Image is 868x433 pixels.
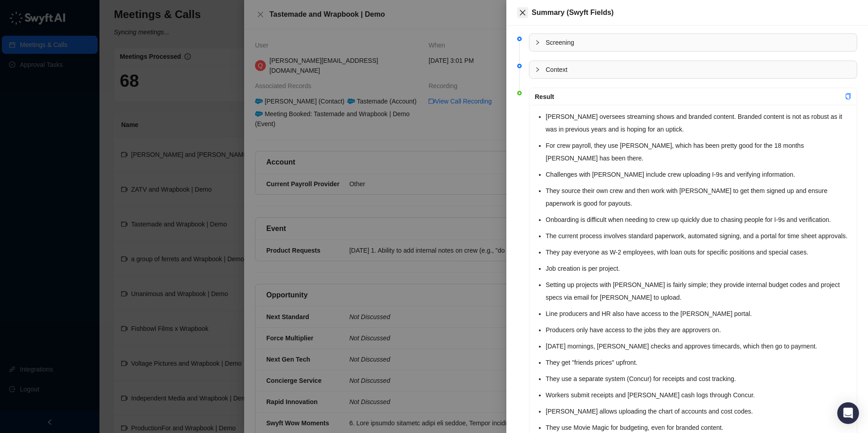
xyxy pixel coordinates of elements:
li: They pay everyone as W-2 employees, with loan outs for specific positions and special cases. [546,246,851,259]
span: Context [546,65,851,75]
div: Screening [529,34,857,51]
li: [DATE] mornings, [PERSON_NAME] checks and approves timecards, which then go to payment. [546,340,851,353]
li: [PERSON_NAME] allows uploading the chart of accounts and cost codes. [546,405,851,418]
li: Job creation is per project. [546,262,851,275]
span: Screening [546,38,851,47]
li: Onboarding is difficult when needing to crew up quickly due to chasing people for I-9s and verifi... [546,213,851,226]
li: They source their own crew and then work with [PERSON_NAME] to get them signed up and ensure pape... [546,184,851,210]
li: [PERSON_NAME] oversees streaming shows and branded content. Branded content is not as robust as i... [546,110,851,136]
li: The current process involves standard paperwork, automated signing, and a portal for time sheet a... [546,230,851,242]
div: Open Intercom Messenger [837,402,859,424]
span: copy [845,93,851,99]
li: For crew payroll, they use [PERSON_NAME], which has been pretty good for the 18 months [PERSON_NA... [546,139,851,165]
div: Result [535,92,845,102]
span: close [519,9,526,16]
li: They get "friends prices" upfront. [546,356,851,369]
button: Close [517,7,528,18]
li: Line producers and HR also have access to the [PERSON_NAME] portal. [546,307,851,320]
span: collapsed [535,67,540,72]
div: Context [529,61,857,78]
li: Workers submit receipts and [PERSON_NAME] cash logs through Concur. [546,389,851,401]
li: They use a separate system (Concur) for receipts and cost tracking. [546,372,851,385]
span: collapsed [535,40,540,45]
li: Challenges with [PERSON_NAME] include crew uploading I-9s and verifying information. [546,168,851,181]
li: Setting up projects with [PERSON_NAME] is fairly simple; they provide internal budget codes and p... [546,278,851,304]
li: Producers only have access to the jobs they are approvers on. [546,324,851,336]
div: Summary (Swyft Fields) [532,7,857,18]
